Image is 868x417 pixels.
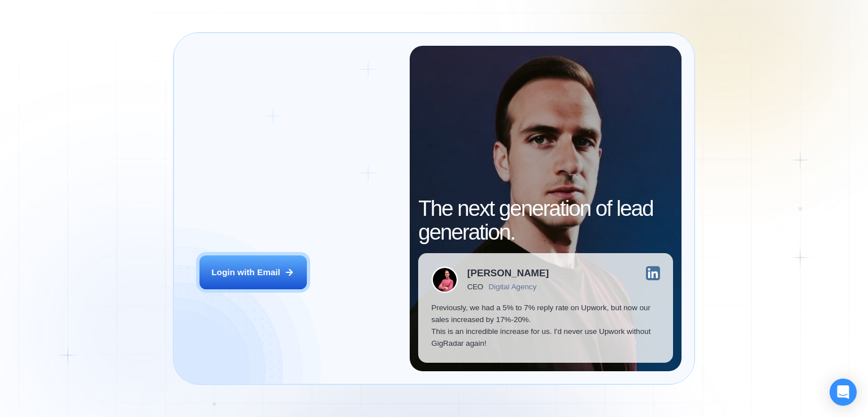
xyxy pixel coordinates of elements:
div: [PERSON_NAME] [467,268,549,278]
p: Previously, we had a 5% to 7% reply rate on Upwork, but now our sales increased by 17%-20%. This ... [431,302,660,350]
div: Digital Agency [489,283,537,291]
div: Login with Email [211,266,280,278]
h2: The next generation of lead generation. [418,197,673,244]
button: Login with Email [199,255,307,289]
div: Open Intercom Messenger [830,379,857,406]
div: CEO [467,283,483,291]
